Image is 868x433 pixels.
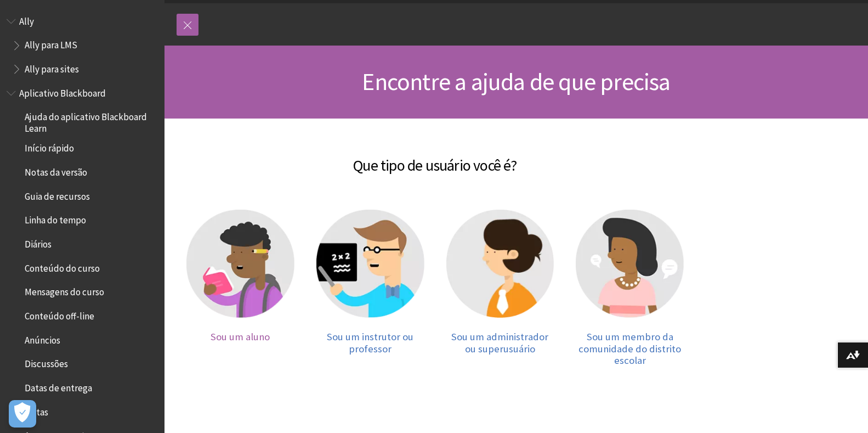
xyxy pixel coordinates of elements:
span: Conteúdo off-line [25,307,94,322]
img: Instrutor [316,210,424,318]
span: Ajuda do aplicativo Blackboard Learn [25,108,157,134]
span: Notas da versão [25,163,87,178]
span: Ally para LMS [25,36,77,51]
a: Aluno Sou um aluno [186,210,294,367]
img: Aluno [186,210,294,318]
img: Membro da comunidade [576,210,684,318]
span: Sou um membro da comunidade do distrito escolar [578,330,681,367]
button: Abrir preferências [9,400,36,428]
span: Ally [19,12,34,27]
nav: Book outline for Anthology Ally Help [7,12,158,78]
span: Início rápido [25,139,74,154]
a: Administrador Sou um administrador ou superusuário [446,210,554,367]
span: Notas [25,403,48,418]
span: Sou um instrutor ou professor [327,330,413,355]
span: Discussões [25,355,68,370]
span: Datas de entrega [25,379,92,393]
span: Mensagens do curso [25,283,104,298]
img: Administrador [446,210,554,318]
span: Ally para sites [25,60,79,75]
span: Anúncios [25,331,60,346]
span: Encontre a ajuda de que precisa [362,66,670,97]
span: Sou um administrador ou superusuário [451,330,548,355]
h2: Que tipo de usuário você é? [175,140,695,177]
span: Aplicativo Blackboard [19,84,106,99]
span: Diários [25,235,52,250]
a: Membro da comunidade Sou um membro da comunidade do distrito escolar [576,210,684,367]
span: Conteúdo do curso [25,259,100,274]
span: Linha do tempo [25,211,86,226]
a: Instrutor Sou um instrutor ou professor [316,210,424,367]
span: Guia de recursos [25,187,90,202]
span: Sou um aluno [211,330,270,343]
